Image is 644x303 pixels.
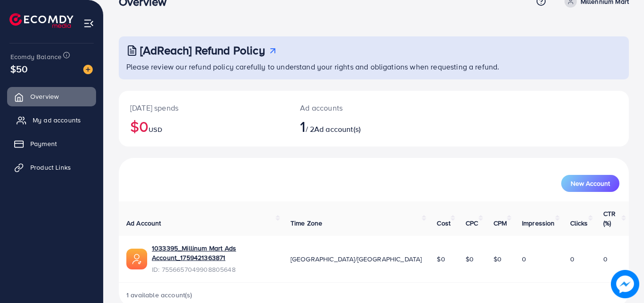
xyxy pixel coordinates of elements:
span: $0 [466,254,474,264]
span: ID: 7556657049908805648 [152,265,275,274]
span: CPC [466,218,478,228]
span: $0 [494,254,502,264]
span: Ad account(s) [314,124,361,134]
img: image [611,270,639,298]
a: Overview [7,87,96,106]
span: Ad Account [126,218,161,228]
span: $50 [10,62,27,76]
button: New Account [561,175,619,192]
p: Ad accounts [300,102,405,113]
span: 0 [570,254,574,264]
span: $0 [437,254,445,264]
span: Impression [522,218,555,228]
a: Product Links [7,158,96,177]
span: CTR (%) [603,209,616,228]
span: USD [149,125,162,134]
h3: [AdReach] Refund Policy [140,43,265,57]
h2: / 2 [300,117,405,135]
a: Payment [7,134,96,153]
p: Please review our refund policy carefully to understand your rights and obligations when requesti... [126,61,623,72]
span: 1 available account(s) [126,290,193,300]
span: Product Links [30,163,71,172]
span: Ecomdy Balance [10,52,62,61]
span: Payment [30,139,57,148]
img: ic-ads-acc.e4c84228.svg [126,249,147,269]
span: Cost [437,218,450,228]
span: Time Zone [291,218,322,228]
span: 1 [300,115,305,137]
p: [DATE] spends [130,102,277,113]
img: menu [83,18,94,29]
span: CPM [494,218,507,228]
img: logo [9,13,73,28]
span: My ad accounts [33,115,81,125]
span: New Account [571,180,610,187]
h2: $0 [130,117,277,135]
span: 0 [522,254,526,264]
img: image [83,65,93,74]
a: My ad accounts [7,111,96,130]
span: 0 [603,254,608,264]
span: Overview [30,92,59,101]
span: [GEOGRAPHIC_DATA]/[GEOGRAPHIC_DATA] [291,254,422,264]
span: Clicks [570,218,588,228]
a: 1033395_Millinum Mart Ads Account_1759421363871 [152,243,275,263]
